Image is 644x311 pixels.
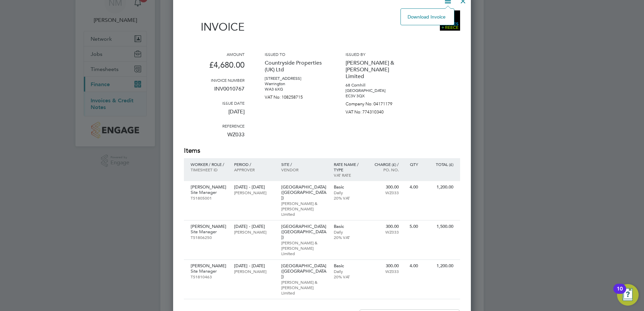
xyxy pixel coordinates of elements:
[334,190,363,195] p: Daily
[334,263,363,269] p: Basic
[346,57,406,82] p: [PERSON_NAME] & [PERSON_NAME] Limited
[334,162,363,172] p: Rate name / type
[406,184,418,190] p: 4.00
[334,229,363,235] p: Daily
[369,184,399,190] p: 300.00
[617,289,623,298] div: 10
[334,195,363,201] p: 20% VAT
[234,184,274,190] p: [DATE] - [DATE]
[281,201,327,217] p: [PERSON_NAME] & [PERSON_NAME] Limited
[425,184,453,190] p: 1,200.00
[369,162,399,167] p: Charge (£) /
[346,82,406,88] p: 68 Cornhill
[184,100,245,106] h3: Issue date
[184,146,460,155] h2: Items
[191,229,227,235] p: Site Manager
[191,167,227,172] p: Timesheet ID
[369,269,399,274] p: WZ033
[234,269,274,274] p: [PERSON_NAME]
[265,51,325,57] h3: Issued to
[184,106,245,123] p: [DATE]
[191,263,227,269] p: [PERSON_NAME]
[265,76,325,81] p: [STREET_ADDRESS]
[234,224,274,229] p: [DATE] - [DATE]
[334,184,363,190] p: Basic
[281,240,327,256] p: [PERSON_NAME] & [PERSON_NAME] Limited
[369,190,399,195] p: WZ033
[281,279,327,296] p: [PERSON_NAME] & [PERSON_NAME] Limited
[191,269,227,274] p: Site Manager
[281,184,327,201] p: [GEOGRAPHIC_DATA] ([GEOGRAPHIC_DATA])
[191,224,227,229] p: [PERSON_NAME]
[369,224,399,229] p: 300.00
[265,81,325,87] p: Warrington
[265,92,325,100] p: VAT No: 108258715
[184,21,245,33] h1: Invoice
[617,284,639,306] button: Open Resource Center, 10 new notifications
[191,274,227,279] p: TS1810463
[184,57,245,77] p: £4,680.00
[191,235,227,240] p: TS1806250
[406,162,418,167] p: QTY
[234,229,274,235] p: [PERSON_NAME]
[346,99,406,107] p: Company No: 04171179
[281,224,327,240] p: [GEOGRAPHIC_DATA] ([GEOGRAPHIC_DATA])
[346,88,406,93] p: [GEOGRAPHIC_DATA]
[334,172,363,178] p: VAT rate
[184,83,245,100] p: INV0010767
[346,51,406,57] h3: Issued by
[406,224,418,229] p: 5.00
[281,263,327,279] p: [GEOGRAPHIC_DATA] ([GEOGRAPHIC_DATA])
[425,224,453,229] p: 1,500.00
[346,93,406,99] p: EC3V 3QX
[334,224,363,229] p: Basic
[234,263,274,269] p: [DATE] - [DATE]
[184,77,245,83] h3: Invoice number
[425,263,453,269] p: 1,200.00
[234,162,274,167] p: Period /
[191,195,227,201] p: TS1805001
[281,167,327,172] p: Vendor
[346,107,406,115] p: VAT No: 774310340
[265,87,325,92] p: WA3 6XG
[281,162,327,167] p: Site /
[369,229,399,235] p: WZ033
[369,263,399,269] p: 300.00
[184,129,245,146] p: WZ033
[334,269,363,274] p: Daily
[234,190,274,195] p: [PERSON_NAME]
[334,235,363,240] p: 20% VAT
[191,190,227,195] p: Site Manager
[334,274,363,279] p: 20% VAT
[406,263,418,269] p: 4.00
[369,167,399,172] p: Po. No.
[265,57,325,76] p: Countryside Properties (UK) Ltd
[191,162,227,167] p: Worker / Role /
[184,123,245,129] h3: Reference
[234,167,274,172] p: Approver
[425,162,453,167] p: Total (£)
[191,184,227,190] p: [PERSON_NAME]
[404,12,451,22] li: Download Invoice
[184,51,245,57] h3: Amount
